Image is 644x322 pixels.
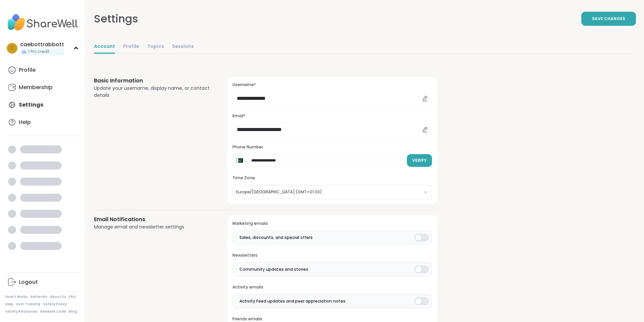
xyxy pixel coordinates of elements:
div: Settings [94,11,138,27]
h3: Time Zone [232,175,432,181]
div: Manage email and newsletter settings [94,223,211,231]
div: Logout [19,278,38,286]
a: Sessions [172,40,194,54]
span: c [10,44,14,53]
span: 1 Pro credit [28,49,49,55]
a: Account [94,40,115,54]
h3: Activity emails [232,284,432,290]
img: ShareWell Nav Logo [5,11,80,34]
h3: Email Notifications [94,215,211,223]
a: Membership [5,79,80,95]
span: Sales, discounts, and special offers [239,235,313,241]
a: Topics [147,40,164,54]
a: Blog [69,309,77,314]
div: Profile [19,66,36,74]
div: Help [19,119,31,126]
a: Referrals [31,295,47,299]
h3: Marketing emails [232,221,432,227]
a: Safety Policy [43,302,67,307]
img: Pakistan [237,158,243,163]
span: Save Changes [592,16,625,22]
a: About Us [50,295,66,299]
a: FAQ [69,295,76,299]
a: Help [5,114,80,130]
div: Membership [19,84,53,91]
span: Activity Feed updates and peer appreciation notes [239,298,345,304]
a: Help [5,302,13,307]
a: Safety Resources [5,309,38,314]
div: caebottrabbott [20,41,64,48]
a: Redeem Code [40,309,66,314]
h3: Newsletters [232,253,432,258]
h3: Phone Number [232,144,432,150]
a: Logout [5,274,80,290]
h3: Basic Information [94,77,211,85]
h3: Username* [232,82,432,88]
button: Verify [407,154,432,167]
button: Save Changes [581,12,636,26]
div: Update your username, display name, or contact details [94,85,211,99]
a: Profile [5,62,80,78]
a: Profile [123,40,139,54]
a: Host Training [16,302,40,307]
h3: Friends emails [232,316,432,322]
a: How It Works [5,295,28,299]
span: Verify [412,157,427,164]
h3: Email* [232,113,432,119]
span: Community updates and stories [239,266,308,272]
